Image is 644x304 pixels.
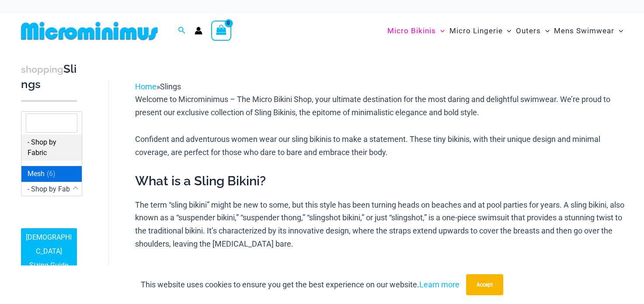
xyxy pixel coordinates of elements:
[614,20,623,42] span: Menu Toggle
[17,21,161,41] img: MM SHOP LOGO FLAT
[21,182,82,196] span: - Shop by Fabric
[554,20,614,42] span: Mens Swimwear
[135,82,181,91] span: »
[387,20,436,42] span: Micro Bikinis
[21,64,63,75] span: shopping
[384,16,627,46] nav: Site Navigation
[178,25,186,36] a: Search icon link
[28,137,76,158] span: - Shop by Fabric
[135,264,626,290] p: Each of our sling bikinis is crafted to enhance your natural beauty and confidence. They’re made ...
[21,182,82,196] span: - Shop by Fabric
[466,274,503,295] button: Accept
[514,18,552,44] a: OutersMenu ToggleMenu Toggle
[419,280,460,289] a: Learn more
[135,133,626,159] p: Confident and adventurous women wear our sling bikinis to make a statement. These tiny bikinis, w...
[195,27,202,35] a: Account icon link
[447,18,513,44] a: Micro LingerieMenu ToggleMenu Toggle
[28,185,77,193] span: - Shop by Fabric
[211,21,231,41] a: View Shopping Cart, empty
[28,169,58,179] span: Mesh
[541,20,550,42] span: Menu Toggle
[502,20,511,42] span: Menu Toggle
[21,228,77,275] a: [DEMOGRAPHIC_DATA] Sizing Guide
[449,20,502,42] span: Micro Lingerie
[135,82,157,91] a: Home
[135,198,626,251] p: The term “sling bikini” might be new to some, but this style has been turning heads on beaches an...
[49,170,53,178] span: 6
[516,20,541,42] span: Outers
[47,169,56,179] span: ( )
[135,173,626,189] h2: What is a Sling Bikini?
[135,93,626,119] p: Welcome to Microminimus – The Micro Bikini Shop, your ultimate destination for the most daring an...
[552,18,625,44] a: Mens SwimwearMenu ToggleMenu Toggle
[21,62,77,92] h3: Slings
[436,20,445,42] span: Menu Toggle
[160,82,181,91] span: Slings
[385,18,447,44] a: Micro BikinisMenu ToggleMenu Toggle
[141,278,460,291] p: This website uses cookies to ensure you get the best experience on our website.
